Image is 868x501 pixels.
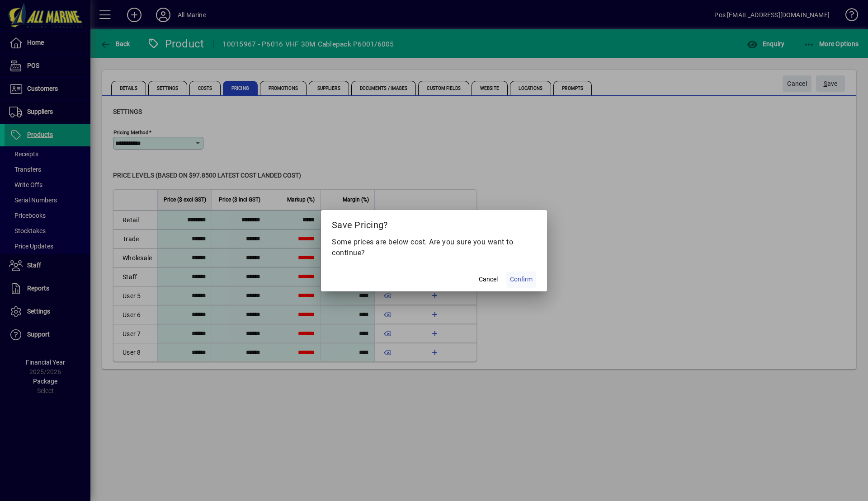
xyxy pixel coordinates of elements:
[332,237,536,258] p: Some prices are below cost. Are you sure you want to continue?
[474,272,503,288] button: Cancel
[321,210,547,236] h2: Save Pricing?
[510,275,533,284] span: Confirm
[479,275,498,284] span: Cancel
[506,272,536,288] button: Confirm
